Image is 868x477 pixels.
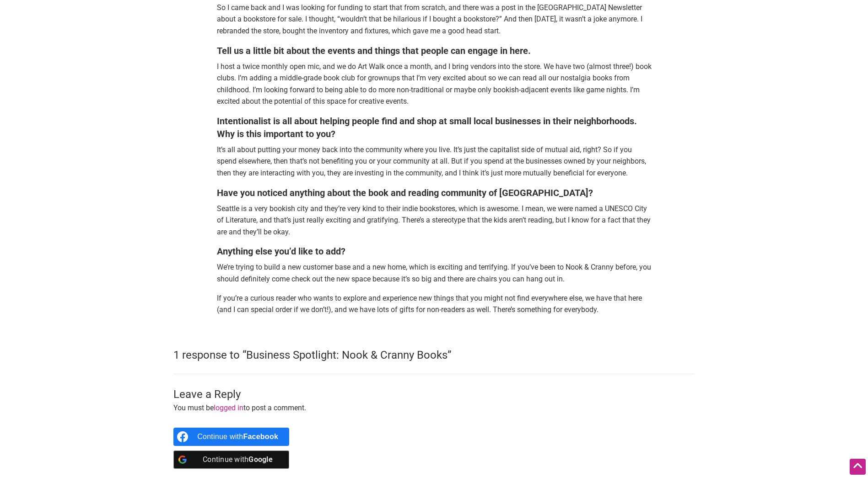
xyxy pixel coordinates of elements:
p: You must be to post a comment. [173,402,695,414]
a: logged in [214,403,243,412]
h2: 1 response to “Business Spotlight: Nook & Cranny Books” [173,348,695,363]
p: It’s all about putting your money back into the community where you live. It’s just the capitalis... [217,144,652,179]
div: Scroll Back to Top [850,459,866,475]
a: Continue with <b>Google</b> [173,450,289,469]
p: We’re trying to build a new customer base and a new home, which is exciting and terrifying. If yo... [217,261,652,285]
b: Google [248,455,273,464]
strong: Anything else you’d like to add? [217,246,345,257]
a: Continue with <b>Facebook</b> [173,428,289,446]
p: I host a twice monthly open mic, and we do Art Walk once a month, and I bring vendors into the st... [217,61,652,107]
h3: Leave a Reply [173,387,695,403]
p: If you’re a curious reader who wants to explore and experience new things that you might not find... [217,292,652,316]
strong: Tell us a little bit about the events and things that people can engage in here. [217,45,531,56]
p: So I came back and I was looking for funding to start that from scratch, and there was a post in ... [217,2,652,37]
p: Seattle is a very bookish city and they’re very kind to their indie bookstores, which is awesome.... [217,203,652,238]
strong: Have you noticed anything about the book and reading community of [GEOGRAPHIC_DATA]? [217,187,593,198]
strong: Intentionalist is all about helping people find and shop at small local businesses in their neigh... [217,116,637,139]
div: Continue with [197,428,278,446]
div: Continue with [197,450,278,469]
b: Facebook [243,433,278,440]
